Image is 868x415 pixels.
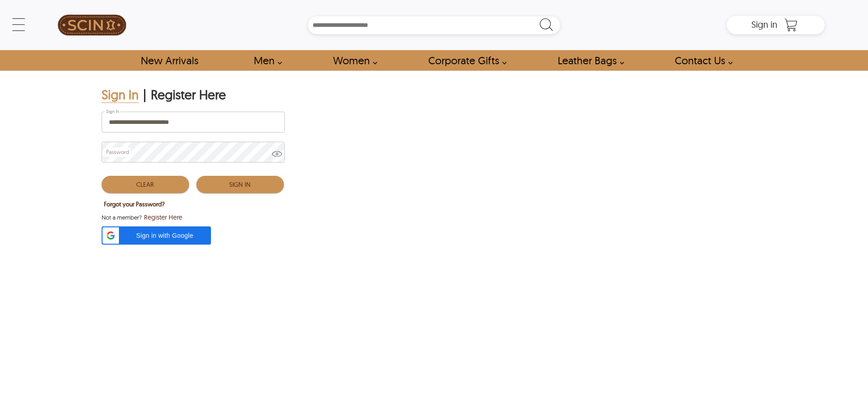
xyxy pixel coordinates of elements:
div: Sign in with Google [102,226,211,245]
a: shop men's leather jackets [243,50,287,71]
img: SCIN [58,5,126,46]
a: Shop Leather Bags [547,50,629,71]
a: Shop New Arrivals [130,50,208,71]
a: SCIN [43,5,141,46]
div: Sign In [102,87,139,103]
span: Sign in [751,19,777,30]
div: Register Here [151,87,226,103]
a: Shop Leather Corporate Gifts [418,50,512,71]
span: Register Here [144,213,182,222]
button: Sign In [196,176,284,193]
a: contact-us [664,50,738,71]
a: Shopping Cart [782,18,800,32]
button: Clear [102,176,189,193]
a: Sign in [751,22,777,29]
div: | [143,87,146,103]
span: Not a member? [102,213,142,222]
span: Sign in with Google [124,231,205,240]
a: Shop Women Leather Jackets [323,50,382,71]
button: Forgot your Password? [102,198,167,210]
